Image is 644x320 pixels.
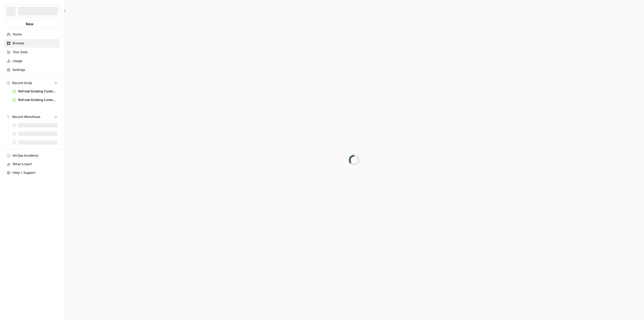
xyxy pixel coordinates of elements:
[4,66,60,74] a: Settings
[26,21,34,27] span: New
[18,98,57,102] span: Refresh Existing Content [DATE]
[10,96,60,104] a: Refresh Existing Content [DATE]
[5,160,60,168] div: What's new?
[4,113,60,121] button: Recent Workflows
[12,81,32,85] span: Recent Grids
[13,153,57,158] span: AirOps Academy
[4,30,60,39] a: Home
[13,50,57,55] span: Your Data
[4,48,60,56] a: Your Data
[4,20,60,28] button: New
[4,160,60,168] button: What's new?
[4,57,60,65] a: Usage
[12,114,40,119] span: Recent Workflows
[4,39,60,48] a: Browse
[13,170,57,175] span: Help + Support
[4,168,60,177] button: Help + Support
[18,89,57,94] span: Refresh Existing Content [DATE]
[13,32,57,37] span: Home
[13,59,57,63] span: Usage
[4,151,60,160] a: AirOps Academy
[13,41,57,46] span: Browse
[4,79,60,87] button: Recent Grids
[13,67,57,72] span: Settings
[10,87,60,96] a: Refresh Existing Content [DATE]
